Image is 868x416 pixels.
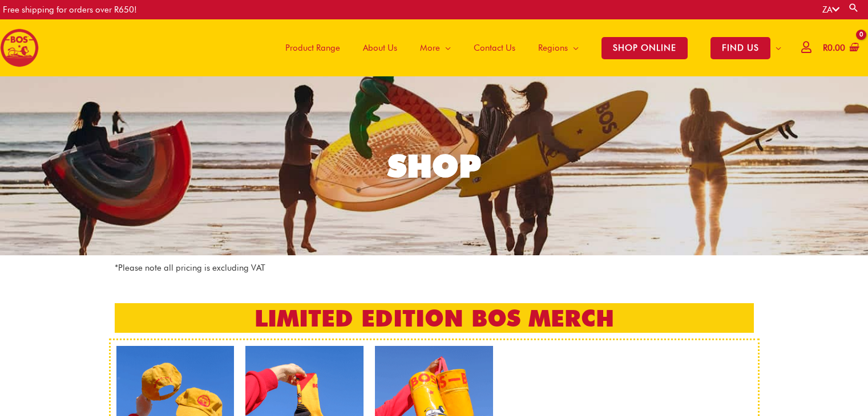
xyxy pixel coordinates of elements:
span: Regions [538,31,568,65]
span: SHOP ONLINE [601,37,688,59]
span: More [420,31,440,65]
a: More [409,19,462,76]
span: Contact Us [474,31,515,65]
span: Product Range [285,31,340,65]
p: *Please note all pricing is excluding VAT [115,261,754,275]
h2: LIMITED EDITION BOS MERCH [115,303,754,333]
bdi: 0.00 [823,43,845,53]
nav: Site Navigation [265,19,793,76]
a: Search button [848,2,859,13]
span: About Us [363,31,397,65]
a: Contact Us [462,19,527,76]
span: FIND US [710,37,770,59]
a: Regions [527,19,590,76]
a: About Us [352,19,409,76]
a: View Shopping Cart, empty [821,35,859,61]
div: SHOP [387,150,481,182]
span: R [823,43,827,53]
a: ZA [822,5,839,15]
a: Product Range [274,19,352,76]
a: SHOP ONLINE [590,19,699,76]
